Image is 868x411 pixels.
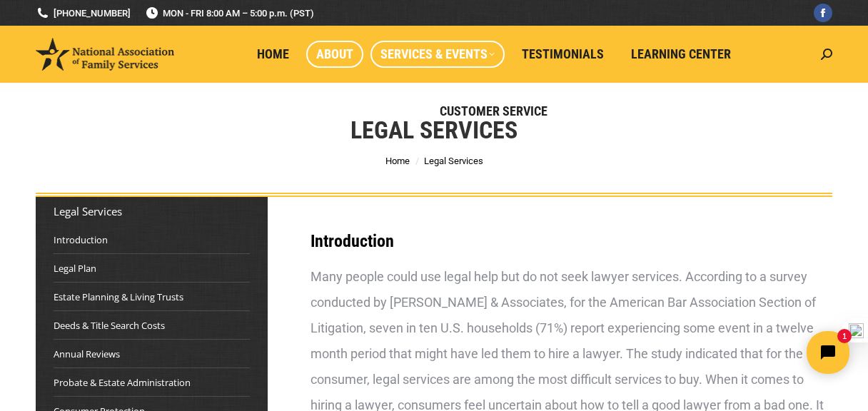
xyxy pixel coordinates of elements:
a: Deeds & Title Search Costs [54,318,165,333]
iframe: Tidio Chat [616,319,862,386]
a: Home [247,41,299,68]
span: Testimonials [522,46,604,62]
h3: Introduction [311,233,825,250]
span: Customer Service [440,103,547,119]
a: About [306,41,363,68]
a: Estate Planning & Living Trusts [54,290,183,304]
a: Testimonials [512,41,614,68]
a: Facebook page opens in new window [814,4,832,22]
div: Legal Services [54,204,250,218]
span: Services & Events [380,46,495,62]
span: Home [257,46,289,62]
a: [PHONE_NUMBER] [36,6,131,20]
a: Customer Service [430,98,557,125]
a: Learning Center [621,41,741,68]
a: Legal Plan [54,261,96,275]
a: Introduction [54,233,108,247]
img: National Association of Family Services [36,38,174,71]
span: MON - FRI 8:00 AM – 5:00 p.m. (PST) [145,6,314,20]
a: Probate & Estate Administration [54,375,191,390]
img: one_i.png [849,323,864,338]
a: Home [385,156,410,166]
a: Annual Reviews [54,347,120,361]
span: About [316,46,353,62]
span: Legal Services [424,156,483,166]
span: Learning Center [631,46,731,62]
h1: Legal Services [350,114,518,146]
